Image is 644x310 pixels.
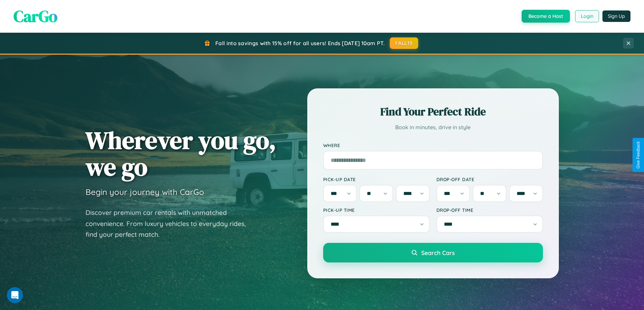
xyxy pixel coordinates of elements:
h2: Find Your Perfect Ride [323,104,543,119]
label: Pick-up Date [323,176,430,182]
button: FALL15 [390,37,418,49]
label: Pick-up Time [323,207,430,213]
button: Login [575,10,599,22]
button: Search Cars [323,243,543,262]
label: Drop-off Date [436,176,543,182]
h1: Wherever you go, we go [86,127,276,180]
label: Where [323,142,543,148]
div: Give Feedback [636,141,641,169]
button: Become a Host [522,10,570,23]
label: Drop-off Time [436,207,543,213]
h3: Begin your journey with CarGo [86,187,204,197]
iframe: Intercom live chat [7,287,23,303]
span: Search Cars [421,249,455,256]
span: CarGo [14,5,57,27]
button: Sign Up [602,10,630,22]
p: Discover premium car rentals with unmatched convenience. From luxury vehicles to everyday rides, ... [86,207,255,240]
p: Book in minutes, drive in style [323,122,543,132]
span: Fall into savings with 15% off for all users! Ends [DATE] 10am PT. [215,40,385,47]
